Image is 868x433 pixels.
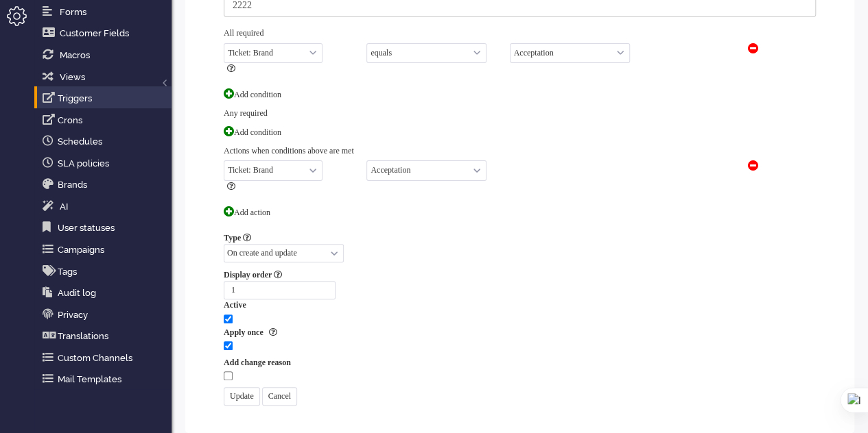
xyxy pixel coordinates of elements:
a: Forms [40,4,172,19]
div: Add action [217,199,816,225]
a: Custom Channels [40,350,172,365]
a: User statuses [40,220,172,235]
a: Schedules [40,134,172,149]
span: All required [224,28,263,38]
a: Audit log [40,285,172,300]
input: Cancel [262,387,297,406]
a: Privacy [40,307,172,322]
span: Actions when conditions above are met [224,146,354,156]
i: Trigger when ticket the is created, updated (new inbound or outbound message) or both. [243,234,251,242]
a: Tags [40,264,172,279]
a: Translations [40,328,172,343]
input: Update [224,387,260,406]
a: Campaigns [40,242,172,257]
a: Views [40,69,172,84]
div: Add condition [217,119,816,145]
a: Ai [40,199,172,214]
a: Brands [40,177,172,192]
span: AI [60,201,68,212]
a: Mail Templates [40,371,172,386]
a: Crons [40,112,172,127]
a: Macros [40,47,172,62]
a: Triggers [40,90,172,106]
li: Admin menu [7,6,38,37]
b: Add change reason [224,358,291,367]
b: Apply once [224,327,263,337]
div: Add condition [217,82,816,108]
span: Views [60,72,85,82]
span: Any required [224,108,268,118]
strong: Active [224,300,246,310]
span: Customer Fields [60,28,129,38]
span: Forms [60,7,86,17]
strong: Display order [224,270,272,280]
a: Customer Fields [40,25,172,40]
i: Order of the trigger, the lower the number, the earlier it will be executed. [274,271,282,279]
a: SLA policies [40,156,172,171]
span: Macros [60,50,90,60]
strong: Type [224,233,241,243]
